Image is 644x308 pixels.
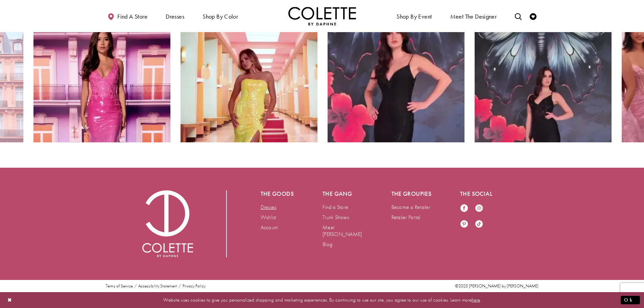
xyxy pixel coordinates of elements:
[201,7,240,25] span: Shop by color
[166,13,184,20] span: Dresses
[142,190,193,257] img: Colette by Daphne
[323,190,364,197] h5: The gang
[261,204,277,211] a: Dresses
[528,7,538,25] a: Check Wishlist
[261,224,278,231] a: Account
[103,284,208,288] ul: Post footer menu
[457,200,493,232] ul: Follow us
[164,7,186,25] span: Dresses
[4,294,16,306] button: Close Dialog
[475,5,612,142] a: Instagram Feed Action #0 - Opens in new tab
[397,13,432,20] span: Shop By Event
[261,190,296,197] h5: The goods
[117,13,147,20] span: Find a store
[472,297,480,303] a: here
[475,204,483,213] a: Visit our Instagram - Opens in new tab
[183,284,206,288] a: Privacy Policy
[460,204,468,213] a: Visit our Facebook - Opens in new tab
[33,5,170,142] a: Instagram Feed Action #0 - Opens in new tab
[395,7,433,25] span: Shop By Event
[106,7,149,25] a: Find a store
[138,284,177,288] a: Accessibility Statement
[449,7,499,25] a: Meet the designer
[323,214,349,221] a: Trunk Shows
[142,190,193,257] a: Visit Colette by Daphne Homepage
[475,220,483,229] a: Visit our TikTok - Opens in new tab
[288,7,356,25] a: Visit Home Page
[391,190,433,197] h5: The groupies
[513,7,523,25] a: Toggle search
[202,13,238,20] span: Shop by color
[621,296,640,304] button: Submit Dialog
[460,190,502,197] h5: The social
[49,295,595,305] p: Website uses cookies to give you personalized shopping and marketing experiences. By continuing t...
[391,204,430,211] a: Become a Retailer
[391,214,421,221] a: Retailer Portal
[455,283,539,289] span: ©2025 [PERSON_NAME] by [PERSON_NAME]
[288,7,356,25] img: Colette by Daphne
[323,241,332,248] a: Blog
[450,13,497,20] span: Meet the designer
[323,224,362,238] a: Meet [PERSON_NAME]
[323,204,348,211] a: Find a Store
[261,214,276,221] a: Wishlist
[460,220,468,229] a: Visit our Pinterest - Opens in new tab
[106,284,133,288] a: Terms of Service
[328,5,464,142] a: Instagram Feed Action #0 - Opens in new tab
[181,5,317,142] a: Instagram Feed Action #0 - Opens in new tab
